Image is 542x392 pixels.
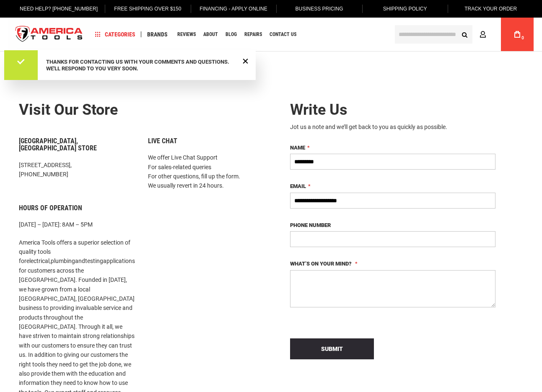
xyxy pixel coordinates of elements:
[177,32,196,37] span: Reviews
[148,137,265,145] h6: Live Chat
[521,36,524,40] span: 0
[19,204,135,212] h6: Hours of Operation
[222,29,241,40] a: Blog
[226,32,237,37] span: Blog
[19,220,135,229] p: [DATE] – [DATE]: 8AM – 5PM
[290,338,374,359] button: Submit
[148,153,265,191] p: We offer Live Chat Support For sales-related queries For other questions, fill up the form. We us...
[290,144,305,151] span: Name
[19,160,135,179] p: [STREET_ADDRESS], [PHONE_NUMBER]
[240,55,251,66] div: Close Message
[203,32,218,37] span: About
[290,260,352,267] span: What’s on your mind?
[51,258,75,264] a: plumbing
[85,258,103,264] a: testing
[143,29,171,40] a: Brands
[509,18,525,51] a: 0
[8,19,90,50] img: America Tools
[8,19,90,50] a: store logo
[19,102,265,119] h2: Visit our store
[266,29,300,40] a: Contact Us
[290,183,306,189] span: Email
[46,59,239,72] div: Thanks for contacting us with your comments and questions. We'll respond to you very soon.
[91,29,139,40] a: Categories
[270,32,296,37] span: Contact Us
[290,101,348,119] span: Write Us
[244,32,262,37] span: Repairs
[19,137,135,152] h6: [GEOGRAPHIC_DATA], [GEOGRAPHIC_DATA] Store
[321,346,343,352] span: Submit
[241,29,266,40] a: Repairs
[383,6,427,12] span: Shipping Policy
[290,123,495,131] div: Jot us a note and we’ll get back to you as quickly as possible.
[290,222,331,228] span: Phone Number
[200,29,222,40] a: About
[174,29,200,40] a: Reviews
[95,31,135,37] span: Categories
[26,258,49,264] a: electrical
[147,31,168,37] span: Brands
[456,26,472,42] button: Search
